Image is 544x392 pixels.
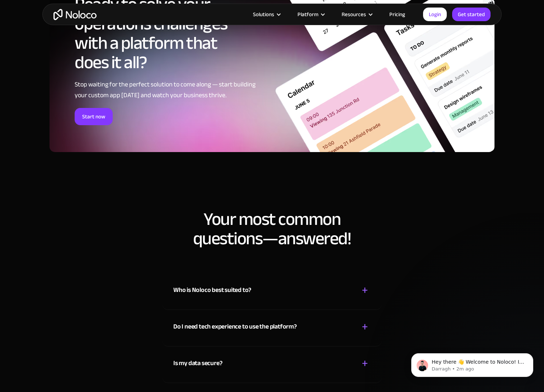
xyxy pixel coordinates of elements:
[297,10,318,19] div: Platform
[173,358,222,369] div: Is my data secure?
[173,321,297,332] div: Do I need tech experience to use the platform?
[75,79,256,101] div: Stop waiting for the perfect solution to come along — start building your custom app [DATE] and w...
[289,10,333,19] div: Platform
[362,284,368,297] div: +
[333,10,380,19] div: Resources
[53,9,97,20] a: home
[362,357,368,370] div: +
[173,285,251,296] div: Who is Noloco best suited to?
[342,10,366,19] div: Resources
[423,8,447,21] a: Login
[362,321,368,333] div: +
[400,338,544,388] iframe: Intercom notifications message
[452,8,491,21] a: Get started
[253,10,274,19] div: Solutions
[75,108,113,125] a: Start now
[380,10,414,19] a: Pricing
[244,10,289,19] div: Solutions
